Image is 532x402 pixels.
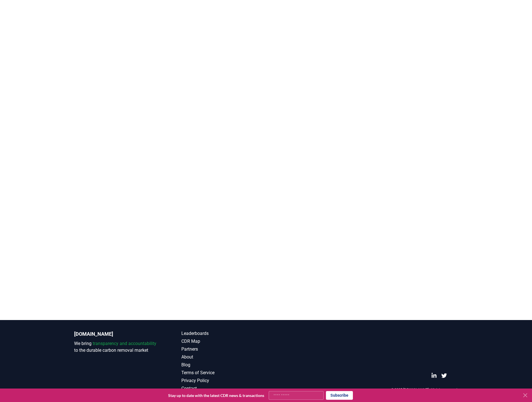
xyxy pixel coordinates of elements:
a: Contact [181,385,266,392]
a: Leaderboards [181,330,266,337]
a: Blog [181,362,266,368]
a: Twitter [441,373,447,378]
a: CDR Map [181,338,266,345]
p: [DOMAIN_NAME] [74,330,159,338]
p: We bring to the durable carbon removal market [74,340,159,354]
a: Privacy Policy [181,377,266,384]
span: transparency and accountability [93,341,156,346]
a: Partners [181,346,266,353]
a: Terms of Service [181,369,266,376]
a: About [181,354,266,360]
a: LinkedIn [431,373,437,378]
p: © 2025 [DOMAIN_NAME]. All rights reserved. [391,387,458,392]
